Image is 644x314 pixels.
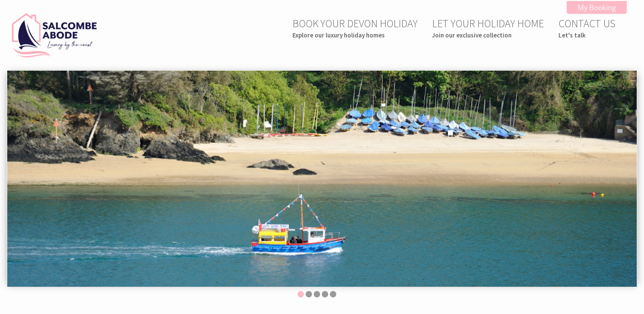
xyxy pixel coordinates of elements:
a: CONTACT USLet's talk [558,17,615,39]
a: My Booking [567,1,627,14]
img: Salcombe Abode [12,13,97,57]
a: LET YOUR HOLIDAY HOMEJoin our exclusive collection [432,17,544,39]
small: Let's talk [558,31,615,39]
a: BOOK YOUR DEVON HOLIDAYExplore our luxury holiday homes [292,17,418,39]
small: Explore our luxury holiday homes [292,31,418,39]
small: Join our exclusive collection [432,31,544,39]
